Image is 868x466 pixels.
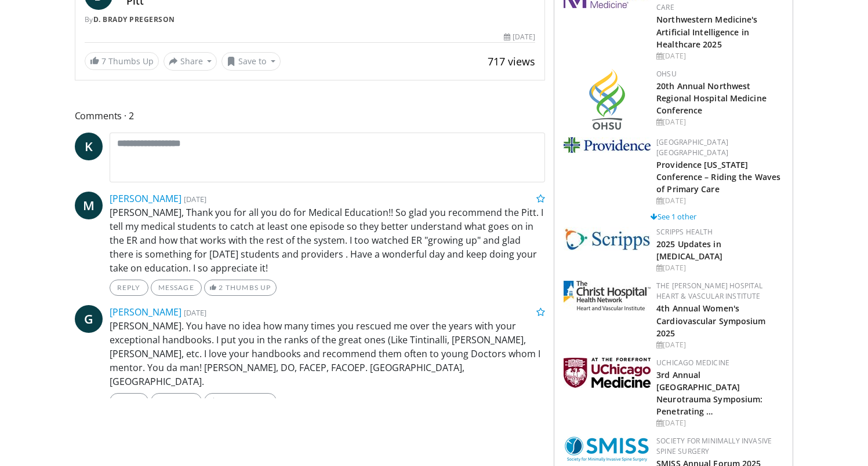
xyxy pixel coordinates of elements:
[164,52,217,71] button: Share
[488,54,535,68] span: 717 views
[656,227,713,237] a: Scripps Health
[564,137,651,153] img: 9aead070-c8c9-47a8-a231-d8565ac8732e.png.150x105_q85_autocrop_double_scale_upscale_version-0.2.jpg
[651,211,696,222] a: See 1 other
[656,358,729,368] a: UChicago Medicine
[504,32,535,42] div: [DATE]
[589,69,625,130] img: d7474b0e-b9d8-4a87-b6db-1f74e7e9a007.png.150x105_q85_autocrop_double_scale_upscale_version-0.2.png
[110,280,148,296] a: Reply
[656,51,783,61] div: [DATE]
[656,137,728,157] a: [GEOGRAPHIC_DATA] [GEOGRAPHIC_DATA]
[221,52,281,71] button: Save to
[75,192,103,219] a: M
[219,283,223,292] span: 2
[110,206,546,275] p: [PERSON_NAME], Thank you for all you do for Medical Education!! So glad you recommend the Pitt. I...
[184,194,206,204] small: [DATE]
[564,227,651,251] img: c9f2b0b7-b02a-4276-a72a-b0cbb4230bc1.jpg.150x105_q85_autocrop_double_scale_upscale_version-0.2.jpg
[110,393,148,409] a: Reply
[656,159,780,195] a: Providence [US_STATE] Conference – Riding the Waves of Primary Care
[656,281,762,301] a: The [PERSON_NAME] Hospital Heart & Vascular Institute
[656,69,677,79] a: OHSU
[656,263,783,273] div: [DATE]
[564,436,651,463] img: 59788bfb-0650-4895-ace0-e0bf6b39cdae.png.150x105_q85_autocrop_double_scale_upscale_version-0.2.png
[93,14,175,24] a: D. Brady Pregerson
[656,436,772,456] a: Society for Minimally Invasive Spine Surgery
[110,306,181,318] a: [PERSON_NAME]
[656,303,765,338] a: 4th Annual Women's Cardiovascular Symposium 2025
[184,307,206,318] small: [DATE]
[204,393,277,409] a: 2 Thumbs Up
[656,369,762,417] a: 3rd Annual [GEOGRAPHIC_DATA] Neurotrauma Symposium: Penetrating …
[110,319,546,388] p: [PERSON_NAME]. You have no idea how many times you rescued me over the years with your exceptiona...
[656,238,722,262] a: 2025 Updates in [MEDICAL_DATA]
[101,56,106,67] span: 7
[656,196,783,206] div: [DATE]
[656,117,783,127] div: [DATE]
[151,280,202,296] a: Message
[656,418,783,428] div: [DATE]
[656,14,757,49] a: Northwestern Medicine's Artificial Intelligence in Healthcare 2025
[75,305,103,333] a: G
[219,397,223,405] span: 2
[564,281,651,310] img: 32b1860c-ff7d-4915-9d2b-64ca529f373e.jpg.150x105_q85_autocrop_double_scale_upscale_version-0.2.jpg
[75,133,103,160] a: K
[564,358,651,388] img: 5f87bdfb-7fdf-48f0-85f3-b6bcda6427bf.jpg.150x105_q85_autocrop_double_scale_upscale_version-0.2.jpg
[151,393,202,409] a: Message
[110,192,181,205] a: [PERSON_NAME]
[656,340,783,350] div: [DATE]
[656,80,767,116] a: 20th Annual Northwest Regional Hospital Medicine Conference
[85,14,536,25] div: By
[204,280,277,296] a: 2 Thumbs Up
[75,108,546,123] span: Comments 2
[85,52,159,70] a: 7 Thumbs Up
